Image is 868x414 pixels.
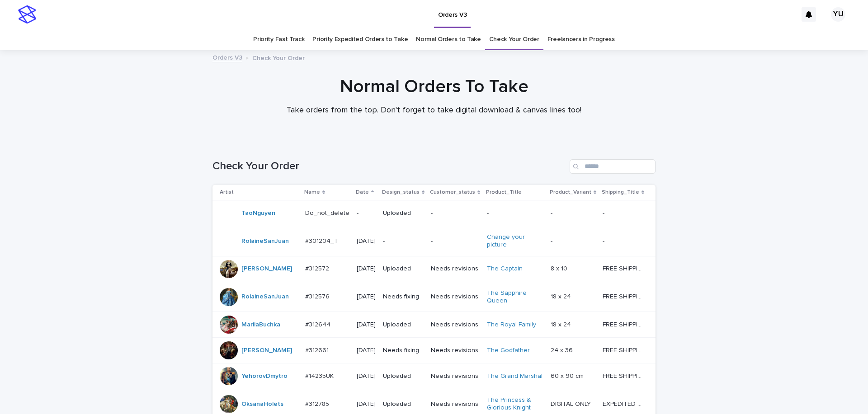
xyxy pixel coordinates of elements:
[312,29,408,50] a: Priority Expedited Orders to Take
[212,282,659,312] tr: RolaineSanJuan #312576#312576 [DATE]Needs fixingNeeds revisionsThe Sapphire Queen 18 x 2418 x 24 ...
[383,372,424,380] p: Uploaded
[551,345,575,354] p: 24 x 36
[212,160,566,173] h1: Check Your Order
[430,187,475,197] p: Customer_status
[304,187,320,197] p: Name
[603,208,606,217] p: -
[550,187,591,197] p: Product_Variant
[241,347,292,354] a: [PERSON_NAME]
[357,321,376,329] p: [DATE]
[603,291,646,301] p: FREE SHIPPING - preview in 1-2 business days, after your approval delivery will take 5-10 b.d.
[305,263,331,273] p: #312572
[253,29,304,50] a: Priority Fast Track
[241,293,289,301] a: RolaineSanJuan
[486,187,522,197] p: Product_Title
[212,312,659,338] tr: MariiaBuchka #312644#312644 [DATE]UploadedNeeds revisionsThe Royal Family 18 x 2418 x 24 FREE SHI...
[551,291,573,301] p: 18 x 24
[551,263,569,273] p: 8 x 10
[487,347,530,354] a: The Godfather
[241,400,283,408] a: OksanaHolets
[305,236,340,245] p: #301204_T
[383,347,424,354] p: Needs fixing
[357,237,376,245] p: [DATE]
[551,236,554,245] p: -
[305,208,351,217] p: Do_not_delete
[382,187,420,197] p: Design_status
[487,233,543,249] a: Change your picture
[431,400,479,408] p: Needs revisions
[253,106,615,116] p: Take orders from the top. Don't forget to take digital download & canvas lines too!
[603,319,646,329] p: FREE SHIPPING - preview in 1-2 business days, after your approval delivery will take 5-10 b.d.
[570,159,656,174] input: Search
[305,291,331,301] p: #312576
[602,187,639,197] p: Shipping_Title
[431,347,479,354] p: Needs revisions
[212,256,659,282] tr: [PERSON_NAME] #312572#312572 [DATE]UploadedNeeds revisionsThe Captain 8 x 108 x 10 FREE SHIPPING ...
[357,400,376,408] p: [DATE]
[431,209,479,217] p: -
[431,321,479,329] p: Needs revisions
[431,372,479,380] p: Needs revisions
[487,265,523,273] a: The Captain
[383,400,424,408] p: Uploaded
[831,7,845,22] div: YU
[356,187,369,197] p: Date
[357,372,376,380] p: [DATE]
[431,265,479,273] p: Needs revisions
[487,289,543,305] a: The Sapphire Queen
[212,226,659,256] tr: RolaineSanJuan #301204_T#301204_T [DATE]--Change your picture -- --
[241,321,280,329] a: MariiaBuchka
[383,321,424,329] p: Uploaded
[252,52,305,62] p: Check Your Order
[603,371,646,380] p: FREE SHIPPING - preview in 1-2 business days, after your approval delivery will take 10-12 busine...
[241,372,288,380] a: YehorovDmytro
[551,371,585,380] p: 60 x 90 cm
[212,52,242,62] a: Orders V3
[383,209,424,217] p: Uploaded
[305,319,332,329] p: #312644
[487,372,542,380] a: The Grand Marshal
[305,345,330,354] p: #312661
[551,208,554,217] p: -
[212,200,659,226] tr: TaoNguyen Do_not_deleteDo_not_delete -Uploaded---- --
[603,399,646,408] p: EXPEDITED SHIPPING - preview in 1 business day; delivery up to 5 business days after your approval.
[241,237,289,245] a: RolaineSanJuan
[489,29,539,50] a: Check Your Order
[212,363,659,389] tr: YehorovDmytro #14235UK#14235UK [DATE]UploadedNeeds revisionsThe Grand Marshal 60 x 90 cm60 x 90 c...
[431,237,479,245] p: -
[603,345,646,354] p: FREE SHIPPING - preview in 1-2 business days, after your approval delivery will take 5-10 b.d.
[241,265,292,273] a: [PERSON_NAME]
[383,293,424,301] p: Needs fixing
[487,209,543,217] p: -
[551,319,573,329] p: 18 x 24
[487,396,543,412] a: The Princess & Glorious Knight
[220,187,234,197] p: Artist
[357,293,376,301] p: [DATE]
[383,237,424,245] p: -
[357,347,376,354] p: [DATE]
[305,399,331,408] p: #312785
[416,29,481,50] a: Normal Orders to Take
[305,371,335,380] p: #14235UK
[547,29,615,50] a: Freelancers in Progress
[357,265,376,273] p: [DATE]
[431,293,479,301] p: Needs revisions
[357,209,376,217] p: -
[487,321,536,329] a: The Royal Family
[551,399,593,408] p: DIGITAL ONLY
[212,338,659,363] tr: [PERSON_NAME] #312661#312661 [DATE]Needs fixingNeeds revisionsThe Godfather 24 x 3624 x 36 FREE S...
[603,263,646,273] p: FREE SHIPPING - preview in 1-2 business days, after your approval delivery will take 5-10 b.d.
[383,265,424,273] p: Uploaded
[18,5,36,23] img: stacker-logo-s-only.png
[212,76,656,98] h1: Normal Orders To Take
[603,236,606,245] p: -
[241,209,275,217] a: TaoNguyen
